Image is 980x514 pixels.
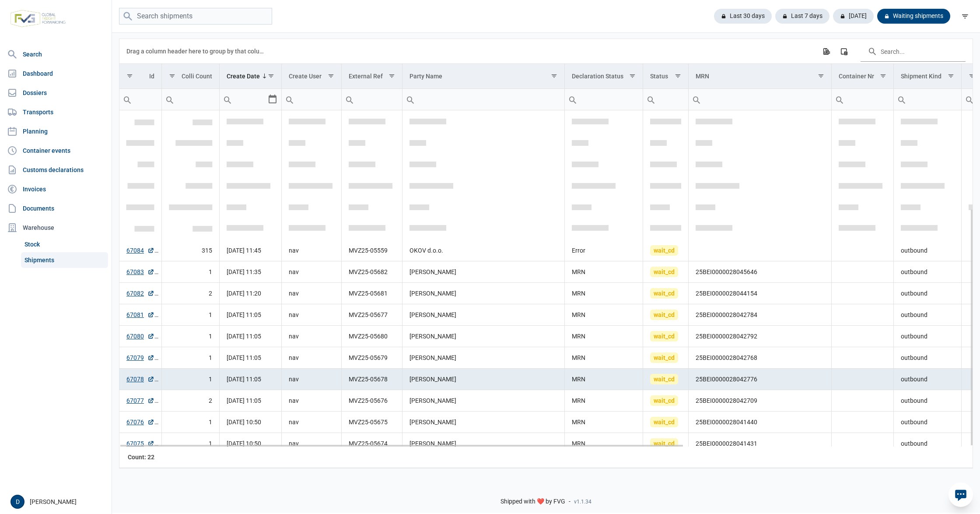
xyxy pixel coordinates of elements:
[831,89,894,110] td: Filter cell
[126,396,154,405] a: 67077
[894,89,910,110] div: Search box
[342,64,402,89] td: Column External Ref
[3,65,108,82] a: Dashboard
[161,347,219,368] td: 1
[282,325,342,347] td: nav
[161,261,219,282] td: 1
[282,433,342,454] td: nav
[948,73,954,79] span: Show filter options for column 'Shipment Kind'
[689,347,831,368] td: 25BEI0000028042768
[227,290,261,297] span: [DATE] 11:20
[268,73,274,79] span: Show filter options for column 'Create Date'
[162,89,178,110] div: Search box
[500,498,565,506] span: Shipped with ❤️ by FVG
[3,161,108,179] a: Customs declarations
[126,439,154,448] a: 67075
[3,142,108,159] a: Container events
[282,261,342,282] td: nav
[402,390,565,411] td: [PERSON_NAME]
[21,236,108,252] a: Stock
[126,453,154,461] div: Id Count: 22
[126,268,154,276] a: 67083
[818,43,834,59] div: Export all data to Excel
[282,411,342,433] td: nav
[832,89,894,110] input: Filter cell
[650,374,678,384] span: wait_cd
[220,89,267,110] input: Filter cell
[565,433,643,454] td: MRN
[161,89,219,110] td: Filter cell
[689,368,831,390] td: 25BEI0000028042776
[689,304,831,325] td: 25BEI0000028042784
[3,219,108,236] div: Warehouse
[894,390,962,411] td: outbound
[119,89,135,110] div: Search box
[119,89,161,110] input: Filter cell
[689,89,831,110] input: Filter cell
[689,390,831,411] td: 25BEI0000028042709
[282,89,297,110] div: Search box
[818,73,824,79] span: Show filter options for column 'MRN'
[161,304,219,325] td: 1
[650,417,678,427] span: wait_cd
[569,498,570,506] span: -
[894,411,962,433] td: outbound
[119,39,973,468] div: Data grid with 22 rows and 18 columns
[833,9,874,24] div: [DATE]
[962,89,977,110] div: Search box
[880,73,886,79] span: Show filter options for column 'Container Nr'
[565,89,643,110] td: Filter cell
[689,261,831,282] td: 25BEI0000028045646
[836,43,852,59] div: Column Chooser
[650,438,678,449] span: wait_cd
[342,304,402,325] td: MVZ25-05677
[126,73,133,79] span: Show filter options for column 'Id'
[169,73,175,79] span: Show filter options for column 'Colli Count'
[282,304,342,325] td: nav
[689,282,831,304] td: 25BEI0000028044154
[402,239,565,261] td: OKOV d.o.o.
[402,261,565,282] td: [PERSON_NAME]
[565,325,643,347] td: MRN
[894,89,962,110] td: Filter cell
[342,239,402,261] td: MVZ25-05559
[282,239,342,261] td: nav
[775,9,829,24] div: Last 7 days
[3,46,108,63] a: Search
[574,498,591,505] span: v1.1.34
[402,282,565,304] td: [PERSON_NAME]
[161,325,219,347] td: 1
[650,267,678,277] span: wait_cd
[894,347,962,368] td: outbound
[831,64,894,89] td: Column Container Nr
[643,89,659,110] div: Search box
[894,261,962,282] td: outbound
[126,418,154,426] a: 67076
[126,375,154,384] a: 67078
[565,89,581,110] div: Search box
[328,73,334,79] span: Show filter options for column 'Create User'
[696,73,709,80] div: MRN
[119,64,161,89] td: Column Id
[227,311,261,318] span: [DATE] 11:05
[861,41,966,62] input: Search in the data grid
[650,352,678,363] span: wait_cd
[629,73,636,79] span: Show filter options for column 'Declaration Status'
[689,433,831,454] td: 25BEI0000028041431
[689,411,831,433] td: 25BEI0000028041440
[161,64,219,89] td: Column Colli Count
[342,89,402,110] td: Filter cell
[227,333,261,340] span: [DATE] 11:05
[10,495,24,509] button: D
[126,332,154,341] a: 67080
[342,347,402,368] td: MVZ25-05679
[565,411,643,433] td: MRN
[342,411,402,433] td: MVZ25-05675
[219,64,281,89] td: Column Create Date
[342,89,357,110] div: Search box
[282,64,342,89] td: Column Create User
[126,289,154,298] a: 67082
[282,89,341,110] input: Filter cell
[126,310,154,319] a: 67081
[650,331,678,341] span: wait_cd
